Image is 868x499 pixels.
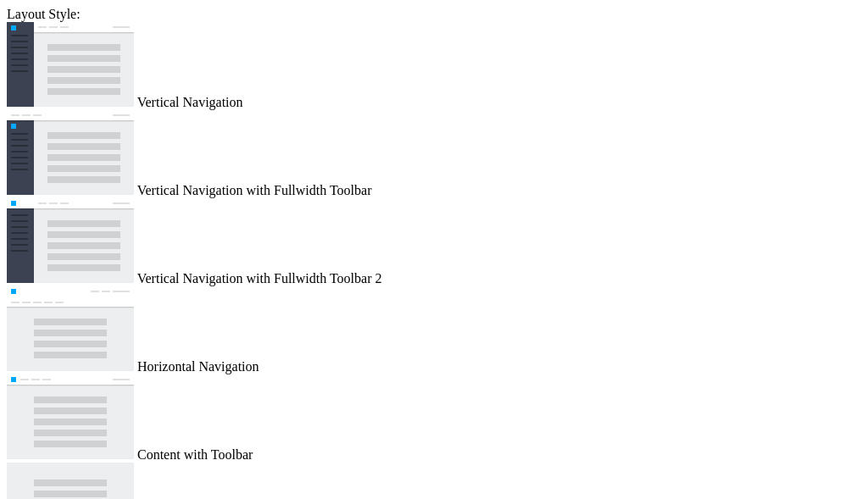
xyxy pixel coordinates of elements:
span: Vertical Navigation with Fullwidth Toolbar [137,183,372,197]
md-radio-button: Vertical Navigation [7,22,861,110]
span: Vertical Navigation [137,95,243,109]
md-radio-button: Horizontal Navigation [7,286,861,374]
span: Vertical Navigation with Fullwidth Toolbar 2 [137,271,382,286]
img: content-with-toolbar.jpg [7,374,134,459]
img: vertical-nav-with-full-toolbar.jpg [7,110,134,195]
div: Layout Style: [7,7,861,22]
span: Horizontal Navigation [137,359,259,374]
img: horizontal-nav.jpg [7,286,134,371]
md-radio-button: Vertical Navigation with Fullwidth Toolbar [7,110,861,198]
md-radio-button: Content with Toolbar [7,374,861,463]
span: Content with Toolbar [137,447,253,462]
img: vertical-nav.jpg [7,22,134,107]
md-radio-button: Vertical Navigation with Fullwidth Toolbar 2 [7,198,861,286]
img: vertical-nav-with-full-toolbar-2.jpg [7,198,134,283]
